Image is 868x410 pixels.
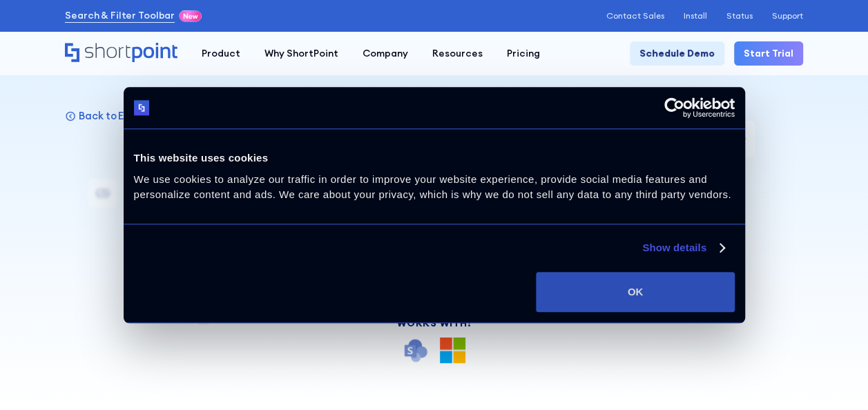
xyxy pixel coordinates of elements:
[202,46,240,61] div: Product
[134,173,731,201] span: We use cookies to analyze our traffic in order to improve your website experience, provide social...
[65,8,175,23] a: Search & Filter Toolbar
[134,100,150,116] img: logo
[432,46,483,61] div: Resources
[253,318,615,328] div: Works With:
[772,11,803,21] a: Support
[351,41,421,66] a: Company
[134,150,735,166] div: This website uses cookies
[65,109,163,122] a: Back to Elements
[536,272,734,312] button: OK
[619,250,868,410] iframe: Chat Widget
[421,41,495,66] a: Resources
[734,41,803,66] a: Start Trial
[253,41,351,66] a: Why ShortPoint
[606,11,664,21] a: Contact Sales
[495,41,552,66] a: Pricing
[614,97,735,118] a: Usercentrics Cookiebot - opens in a new window
[507,46,540,61] div: Pricing
[264,46,338,61] div: Why ShortPoint
[440,338,465,363] img: Microsoft 365 logo
[79,109,163,122] p: Back to Elements
[726,11,753,21] a: Status
[684,11,707,21] a: Install
[190,41,253,66] a: Product
[363,46,408,61] div: Company
[642,240,724,256] a: Show details
[630,41,724,66] a: Schedule Demo
[65,43,177,64] a: Home
[403,338,428,363] img: SharePoint icon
